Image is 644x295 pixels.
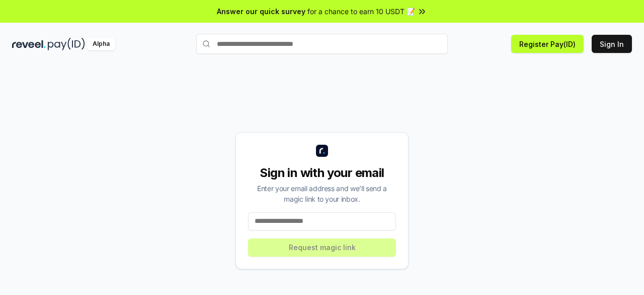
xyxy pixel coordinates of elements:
button: Sign In [592,35,632,53]
img: logo_small [316,145,328,157]
img: pay_id [48,38,85,50]
img: reveel_dark [12,38,46,50]
div: Alpha [87,38,115,50]
div: Sign in with your email [248,165,396,181]
span: Answer our quick survey [217,6,305,17]
button: Register Pay(ID) [511,35,584,53]
span: for a chance to earn 10 USDT 📝 [307,6,415,17]
div: Enter your email address and we’ll send a magic link to your inbox. [248,183,396,204]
